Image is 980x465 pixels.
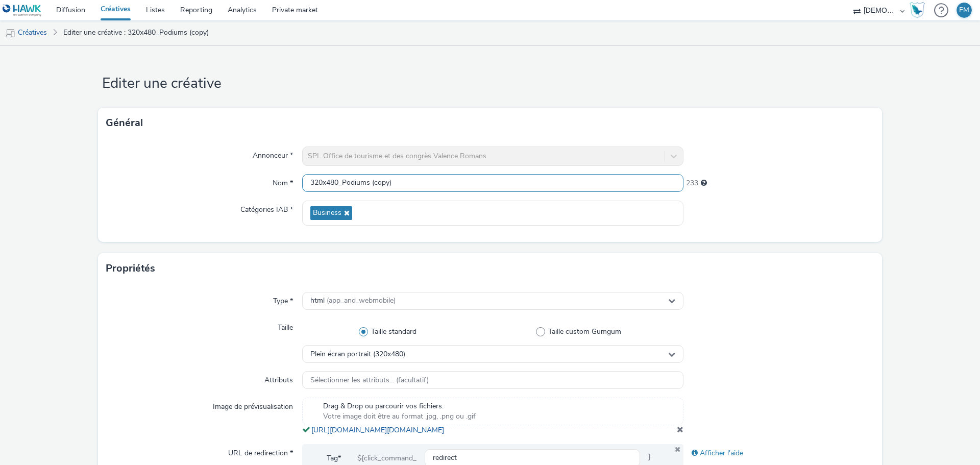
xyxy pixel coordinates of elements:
h3: Général [106,115,143,131]
span: Taille custom Gumgum [548,327,621,337]
label: Type * [269,292,297,306]
label: URL de redirection * [224,444,297,458]
label: Nom * [268,174,297,188]
a: [URL][DOMAIN_NAME][DOMAIN_NAME] [311,425,448,435]
img: mobile [5,28,15,38]
label: Attributs [260,371,297,385]
h1: Editer une créative [98,74,882,93]
span: (app_and_webmobile) [327,296,396,305]
div: Afficher l'aide [683,444,874,462]
img: Hawk Academy [910,2,925,18]
img: undefined Logo [3,4,42,17]
span: Taille standard [371,327,416,337]
a: Hawk Academy [910,2,929,18]
h3: Propriétés [106,261,155,276]
div: 255 caractères maximum [701,178,707,188]
div: FM [959,3,969,18]
input: Nom [302,174,683,192]
span: Sélectionner les attributs... (facultatif) [310,376,429,385]
span: Plein écran portrait (320x480) [310,350,405,359]
a: Editer une créative : 320x480_Podiums (copy) [58,20,214,45]
span: Votre image doit être au format .jpg, .png ou .gif [323,411,476,422]
label: Image de prévisualisation [209,398,297,412]
label: Catégories IAB * [236,201,297,215]
span: Drag & Drop ou parcourir vos fichiers. [323,401,476,411]
label: Taille [274,319,297,333]
span: 233 [686,178,698,188]
span: html [310,297,396,305]
span: Business [313,209,341,217]
label: Annonceur * [249,146,297,161]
